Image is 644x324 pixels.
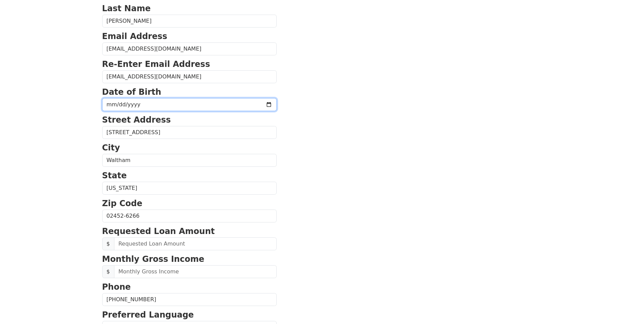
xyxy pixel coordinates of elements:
[102,237,114,250] span: $
[102,32,167,41] strong: Email Address
[102,70,277,83] input: Re-Enter Email Address
[114,237,277,250] input: Requested Loan Amount
[102,199,143,208] strong: Zip Code
[102,115,171,125] strong: Street Address
[102,42,277,55] input: Email Address
[102,15,277,28] input: Last Name
[102,227,215,236] strong: Requested Loan Amount
[102,126,277,139] input: Street Address
[102,282,131,292] strong: Phone
[102,253,277,265] p: Monthly Gross Income
[102,154,277,167] input: City
[102,59,210,69] strong: Re-Enter Email Address
[102,143,120,152] strong: City
[114,265,277,278] input: Monthly Gross Income
[102,310,194,320] strong: Preferred Language
[102,265,114,278] span: $
[102,210,277,222] input: Zip Code
[102,293,277,306] input: Phone
[102,4,151,13] strong: Last Name
[102,171,127,180] strong: State
[102,87,161,97] strong: Date of Birth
